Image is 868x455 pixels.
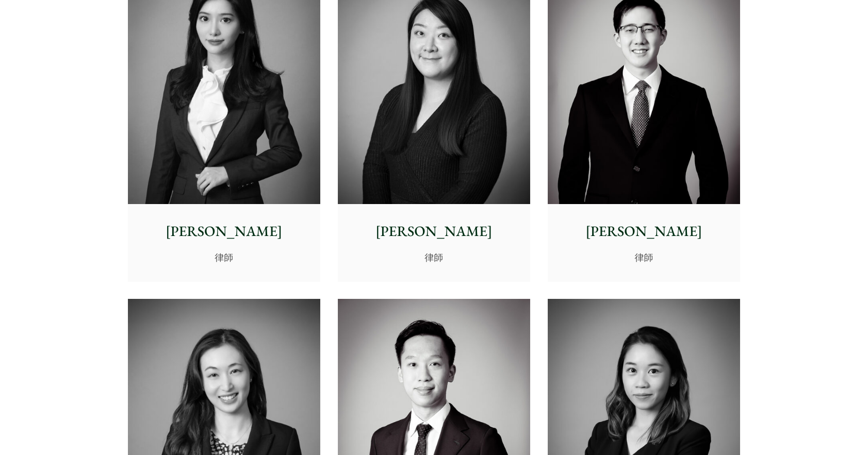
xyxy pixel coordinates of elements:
[556,250,732,264] p: 律師
[556,221,732,242] p: [PERSON_NAME]
[136,221,312,242] p: [PERSON_NAME]
[346,250,522,264] p: 律師
[346,221,522,242] p: [PERSON_NAME]
[136,250,312,264] p: 律師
